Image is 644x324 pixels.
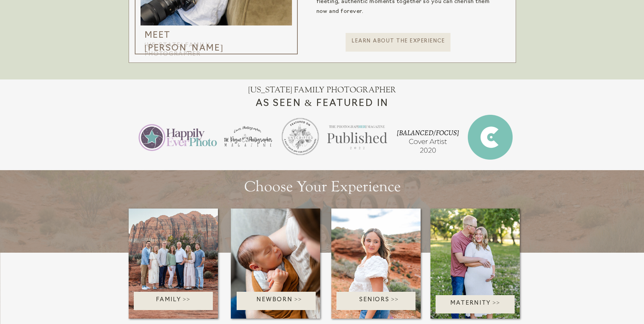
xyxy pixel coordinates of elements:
a: Maternity >> [433,299,518,310]
a: Family >> [125,295,222,306]
a: Newborn >> [237,295,322,306]
h2: [US_STATE] FAMILY PHOTOGRAPHER [163,86,482,94]
a: Meet [PERSON_NAME] [145,29,249,41]
a: Seniors >> [336,295,422,306]
h3: [US_STATE] Family Photographer [145,41,249,49]
h2: Choose Your Experience [207,179,438,201]
h3: AS SEEN & FEATURED IN [198,96,447,112]
a: Learn about the experience [345,38,452,52]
